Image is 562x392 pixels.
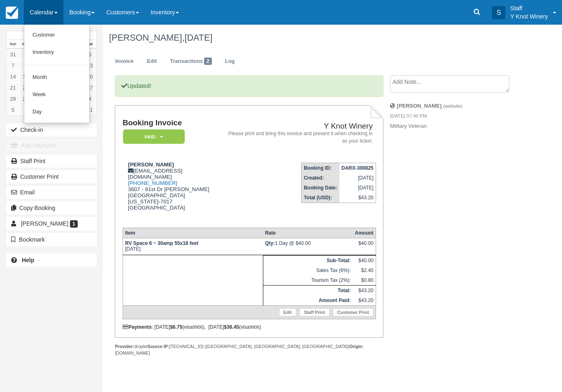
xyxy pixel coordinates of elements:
[24,104,89,121] a: Day
[24,69,89,86] a: Month
[24,25,90,123] ul: Calendar
[24,27,89,44] a: Customer
[24,44,89,61] a: Inventory
[24,86,89,104] a: Week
